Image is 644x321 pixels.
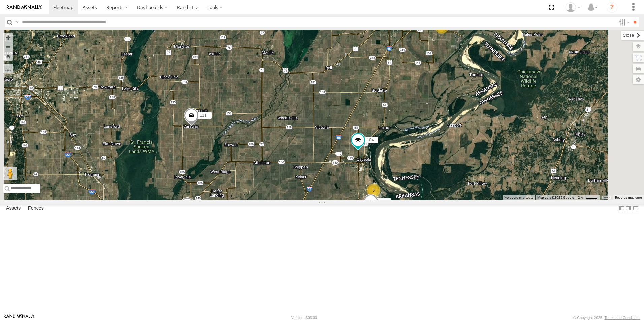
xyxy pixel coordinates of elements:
[291,316,317,320] div: Version: 306.00
[563,2,583,12] div: Craig King
[537,195,574,199] span: Map data ©2025 Google
[3,204,24,213] label: Assets
[616,17,631,27] label: Search Filter Options
[605,316,640,320] a: Terms and Conditions
[578,195,585,199] span: 2 km
[504,195,533,200] button: Keyboard shortcuts
[3,167,17,180] button: Drag Pegman onto the map to open Street View
[380,199,386,204] span: 110
[14,17,20,27] label: Search Query
[7,5,42,10] img: rand-logo.svg
[576,195,600,200] button: Map Scale: 2 km per 32 pixels
[25,204,47,213] label: Fences
[633,75,644,84] label: Map Settings
[573,316,640,320] div: © Copyright 2025 -
[618,204,625,213] label: Dock Summary Table to the Left
[4,314,35,321] a: Visit our Website
[367,138,374,143] span: 104
[603,196,610,199] a: Terms (opens in new tab)
[615,195,642,199] a: Report a map error
[607,2,617,13] i: ?
[3,33,13,42] button: Zoom in
[632,204,639,213] label: Hide Summary Table
[200,113,207,118] span: 111
[3,64,13,73] label: Measure
[625,204,632,213] label: Dock Summary Table to the Right
[367,184,380,197] div: 5
[3,51,13,61] button: Zoom Home
[3,42,13,51] button: Zoom out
